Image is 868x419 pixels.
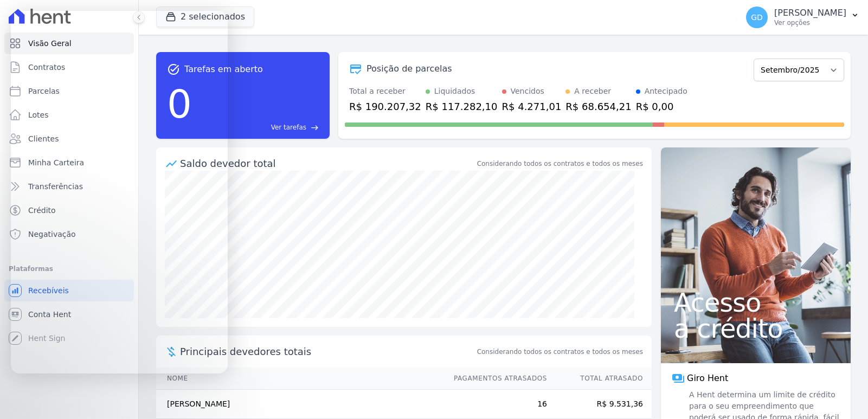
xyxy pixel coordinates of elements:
a: Parcelas [4,80,134,102]
button: GD [PERSON_NAME] Ver opções [737,2,868,33]
div: Liquidados [434,86,475,97]
span: a crédito [674,315,838,341]
a: Ver tarefas east [196,123,319,132]
div: Total a receber [349,86,421,97]
a: Contratos [4,56,134,78]
div: Posição de parcelas [367,62,452,75]
div: R$ 0,00 [636,99,687,114]
div: A receber [574,86,611,97]
span: Ver tarefas [271,123,306,132]
a: Recebíveis [4,280,134,301]
span: Giro Hent [687,372,728,385]
th: Nome [156,368,443,390]
div: R$ 190.207,32 [349,99,421,114]
th: Pagamentos Atrasados [443,368,548,390]
span: Acesso [674,289,838,315]
div: R$ 68.654,21 [565,99,631,114]
a: Conta Hent [4,304,134,325]
p: [PERSON_NAME] [774,8,846,18]
a: Lotes [4,104,134,126]
div: R$ 117.282,10 [426,99,498,114]
th: Total Atrasado [548,368,652,390]
p: Ver opções [774,18,846,27]
span: Considerando todos os contratos e todos os meses [477,347,643,357]
div: Considerando todos os contratos e todos os meses [477,159,643,169]
a: Visão Geral [4,33,134,54]
button: 2 selecionados [156,7,254,27]
a: Clientes [4,128,134,150]
a: Minha Carteira [4,152,134,173]
a: Negativação [4,223,134,245]
div: R$ 4.271,01 [502,99,562,114]
td: 16 [443,390,548,419]
iframe: Intercom live chat [11,11,228,373]
div: Saldo devedor total [180,156,475,171]
span: east [311,124,319,132]
iframe: Intercom live chat [11,382,37,408]
span: Principais devedores totais [180,344,475,359]
div: Vencidos [511,86,544,97]
a: Transferências [4,176,134,197]
td: R$ 9.531,36 [548,390,652,419]
div: Plataformas [9,262,130,275]
a: Crédito [4,199,134,221]
div: Antecipado [645,86,687,97]
span: GD [751,14,763,21]
td: [PERSON_NAME] [156,390,443,419]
